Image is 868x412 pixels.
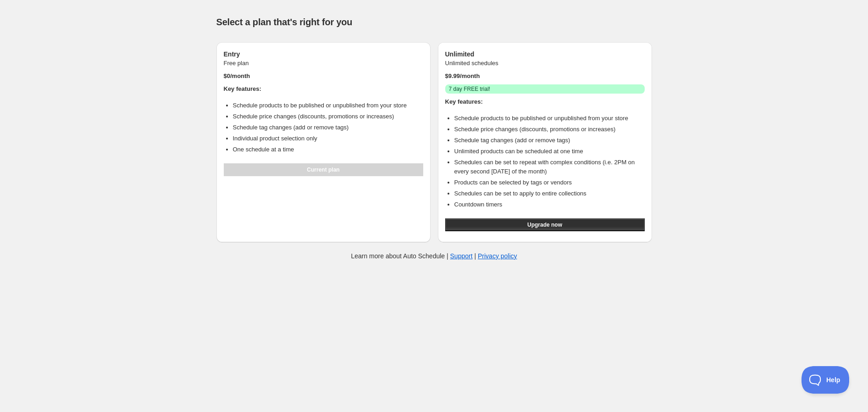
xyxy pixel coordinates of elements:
[454,200,645,209] li: Countdown timers
[233,101,423,110] li: Schedule products to be published or unpublished from your store
[449,85,491,93] span: 7 day FREE trial!
[454,136,645,145] li: Schedule tag changes (add or remove tags)
[224,84,423,94] h4: Key features:
[454,147,645,156] li: Unlimited products can be scheduled at one time
[224,72,423,81] p: $ 0 /month
[445,97,645,106] h4: Key features:
[233,112,423,121] li: Schedule price changes (discounts, promotions or increases)
[233,123,423,132] li: Schedule tag changes (add or remove tags)
[233,134,423,143] li: Individual product selection only
[454,114,645,123] li: Schedule products to be published or unpublished from your store
[351,251,517,261] p: Learn more about Auto Schedule | |
[527,221,562,228] span: Upgrade now
[450,252,473,260] a: Support
[454,178,645,187] li: Products can be selected by tags or vendors
[454,158,645,176] li: Schedules can be set to repeat with complex conditions (i.e. 2PM on every second [DATE] of the mo...
[454,125,645,134] li: Schedule price changes (discounts, promotions or increases)
[445,50,645,59] h3: Unlimited
[445,218,645,231] button: Upgrade now
[478,252,517,260] a: Privacy policy
[445,59,645,68] p: Unlimited schedules
[445,72,645,81] p: $ 9.99 /month
[802,366,850,394] iframe: Toggle Customer Support
[224,59,423,68] p: Free plan
[454,189,645,198] li: Schedules can be set to apply to entire collections
[216,17,652,28] h1: Select a plan that's right for you
[233,145,423,154] li: One schedule at a time
[224,50,423,59] h3: Entry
